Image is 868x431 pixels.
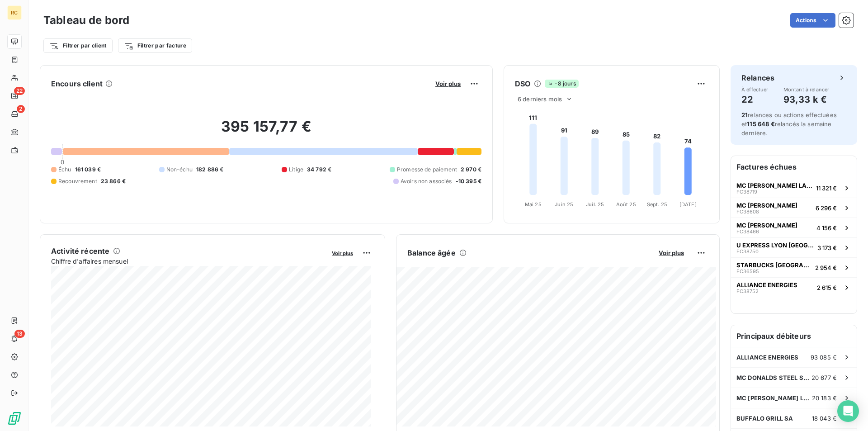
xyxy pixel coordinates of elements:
[790,13,835,28] button: Actions
[736,354,799,361] span: ALLIANCE ENERGIES
[736,415,793,422] span: BUFFALO GRILL SA
[816,185,837,192] span: 11 321 €
[17,105,25,113] span: 2
[14,330,25,338] span: 13
[61,158,64,166] span: 0
[731,325,857,347] h6: Principaux débiteurs
[736,222,797,229] span: MC [PERSON_NAME]
[401,177,452,185] span: Avoirs non associés
[51,118,481,145] h2: 395 157,77 €
[656,249,687,257] button: Voir plus
[817,284,837,291] span: 2 615 €
[815,264,837,271] span: 2 954 €
[461,166,481,174] span: 2 970 €
[736,209,759,214] span: FC38608
[679,201,697,208] tspan: [DATE]
[731,178,857,198] button: MC [PERSON_NAME] LA RICAMARIEFC3871911 321 €
[43,38,113,53] button: Filtrer par client
[837,400,859,422] div: Open Intercom Messenger
[525,201,542,208] tspan: Mai 25
[736,189,757,194] span: FC38719
[741,111,748,118] span: 21
[289,166,303,174] span: Litige
[7,411,22,426] img: Logo LeanPay
[58,177,97,185] span: Recouvrement
[731,257,857,277] button: STARBUCKS [GEOGRAPHIC_DATA]FC365952 954 €
[435,80,461,87] span: Voir plus
[731,277,857,297] button: ALLIANCE ENERGIESFC387522 615 €
[647,201,667,208] tspan: Sept. 25
[433,80,463,88] button: Voir plus
[731,218,857,237] button: MC [PERSON_NAME]FC384664 156 €
[397,166,457,174] span: Promesse de paiement
[518,95,562,103] span: 6 derniers mois
[736,261,811,269] span: STARBUCKS [GEOGRAPHIC_DATA]
[811,354,837,361] span: 93 085 €
[783,92,830,107] h4: 93,33 k €
[307,166,331,174] span: 34 792 €
[736,249,759,254] span: FC38750
[329,249,356,257] button: Voir plus
[43,12,129,28] h3: Tableau de bord
[51,256,325,266] span: Chiffre d'affaires mensuel
[407,247,456,258] h6: Balance âgée
[586,201,604,208] tspan: Juil. 25
[731,156,857,178] h6: Factures échues
[817,244,837,251] span: 3 173 €
[816,204,837,212] span: 6 296 €
[736,202,797,209] span: MC [PERSON_NAME]
[741,111,837,137] span: relances ou actions effectuées et relancés la semaine dernière.
[166,166,193,174] span: Non-échu
[816,224,837,232] span: 4 156 €
[736,394,812,402] span: MC [PERSON_NAME] LA RICAMARIE
[555,201,573,208] tspan: Juin 25
[332,250,353,256] span: Voir plus
[196,166,223,174] span: 182 886 €
[736,229,759,234] span: FC38466
[731,237,857,257] button: U EXPRESS LYON [GEOGRAPHIC_DATA]FC387503 173 €
[515,78,530,89] h6: DSO
[741,87,769,92] span: À effectuer
[616,201,636,208] tspan: Août 25
[736,281,797,289] span: ALLIANCE ENERGIES
[456,177,481,185] span: -10 395 €
[736,269,759,274] span: FC36595
[736,182,812,189] span: MC [PERSON_NAME] LA RICAMARIE
[747,120,774,128] span: 115 648 €
[7,5,22,20] div: RC
[51,246,109,256] h6: Activité récente
[75,166,101,174] span: 161 039 €
[118,38,192,53] button: Filtrer par facture
[14,87,25,95] span: 22
[741,72,774,83] h6: Relances
[659,249,684,256] span: Voir plus
[736,242,814,249] span: U EXPRESS LYON [GEOGRAPHIC_DATA]
[812,394,837,402] span: 20 183 €
[51,78,103,89] h6: Encours client
[58,166,71,174] span: Échu
[812,415,837,422] span: 18 043 €
[736,374,811,381] span: MC DONALDS STEEL ST ETIENNE
[736,289,759,294] span: FC38752
[731,198,857,218] button: MC [PERSON_NAME]FC386086 296 €
[741,92,769,107] h4: 22
[783,87,830,92] span: Montant à relancer
[101,177,126,185] span: 23 866 €
[811,374,837,381] span: 20 677 €
[545,80,578,88] span: -8 jours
